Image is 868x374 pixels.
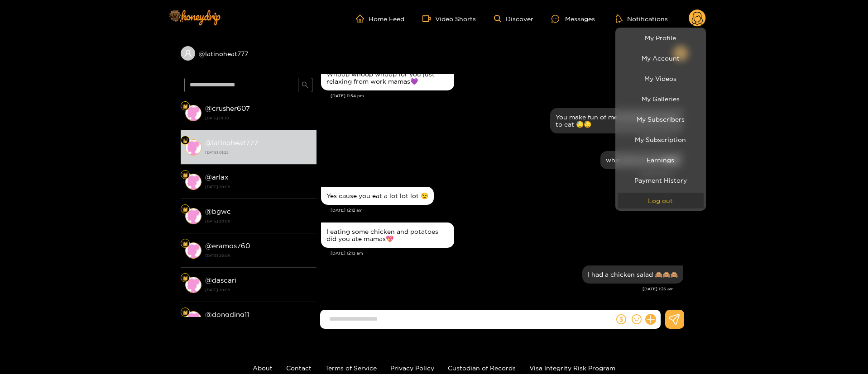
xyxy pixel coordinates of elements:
[618,91,704,107] a: My Galleries
[618,172,704,188] a: Payment History
[618,30,704,46] a: My Profile
[618,50,704,66] a: My Account
[618,71,704,86] a: My Videos
[618,111,704,127] a: My Subscribers
[618,152,704,168] a: Earnings
[618,193,704,208] button: Log out
[618,132,704,147] a: My Subscription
